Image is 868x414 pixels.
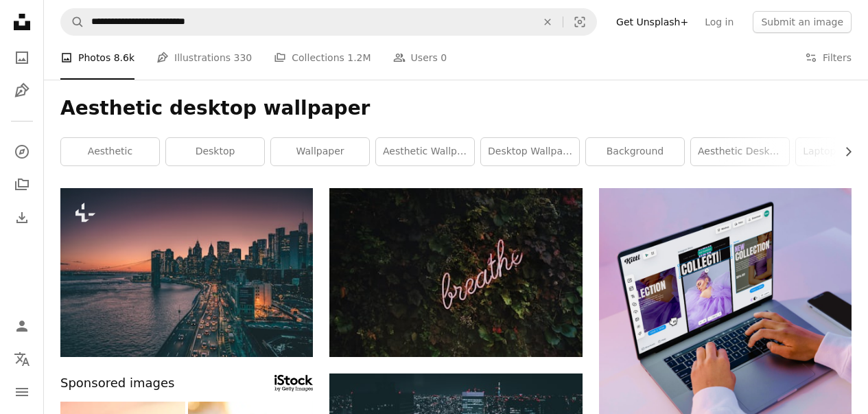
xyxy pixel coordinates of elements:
[61,9,84,35] button: Search Unsplash
[8,171,36,198] a: Collections
[60,8,597,36] form: Find visuals sitewide
[166,138,264,165] a: desktop
[805,36,852,80] button: Filters
[60,373,174,393] span: Sponsored images
[329,266,582,278] a: Breathe neon signage
[691,138,789,165] a: aesthetic desktop
[8,8,36,38] a: Home — Unsplash
[60,188,313,357] img: The Manhattan Bridge in the evening, USA
[836,138,852,165] button: scroll list to the right
[8,312,36,340] a: Log in / Sign up
[271,138,369,165] a: wallpaper
[156,36,252,80] a: Illustrations 330
[586,138,684,165] a: background
[329,188,582,357] img: Breathe neon signage
[234,50,253,65] span: 330
[8,345,36,373] button: Language
[60,96,852,121] h1: Aesthetic desktop wallpaper
[393,36,447,80] a: Users 0
[8,204,36,231] a: Download History
[61,138,159,165] a: aesthetic
[60,266,313,278] a: The Manhattan Bridge in the evening, USA
[532,9,563,35] button: Clear
[563,9,596,35] button: Visual search
[8,378,36,406] button: Menu
[274,36,371,80] a: Collections 1.2M
[347,50,371,65] span: 1.2M
[481,138,579,165] a: desktop wallpaper
[753,11,852,33] button: Submit an image
[696,11,742,33] a: Log in
[441,50,447,65] span: 0
[8,138,36,165] a: Explore
[8,44,36,71] a: Photos
[376,138,474,165] a: aesthetic wallpaper
[608,11,696,33] a: Get Unsplash+
[8,77,36,104] a: Illustrations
